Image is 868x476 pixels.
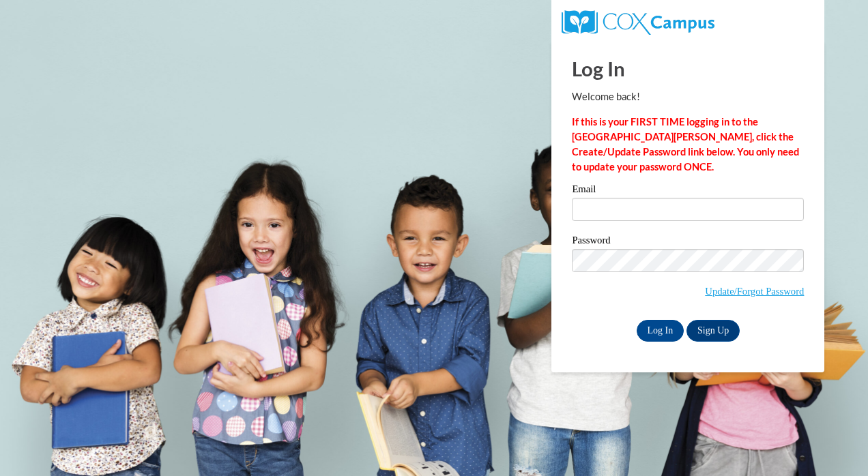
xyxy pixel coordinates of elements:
label: Email [572,184,804,198]
img: COX Campus [562,10,714,35]
strong: If this is your FIRST TIME logging in to the [GEOGRAPHIC_DATA][PERSON_NAME], click the Create/Upd... [572,116,799,173]
input: Log In [637,320,684,342]
label: Password [572,235,804,249]
a: COX Campus [562,16,714,27]
h1: Log In [572,55,804,83]
a: Sign Up [686,320,740,342]
a: Update/Forgot Password [705,286,804,297]
p: Welcome back! [572,89,804,104]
